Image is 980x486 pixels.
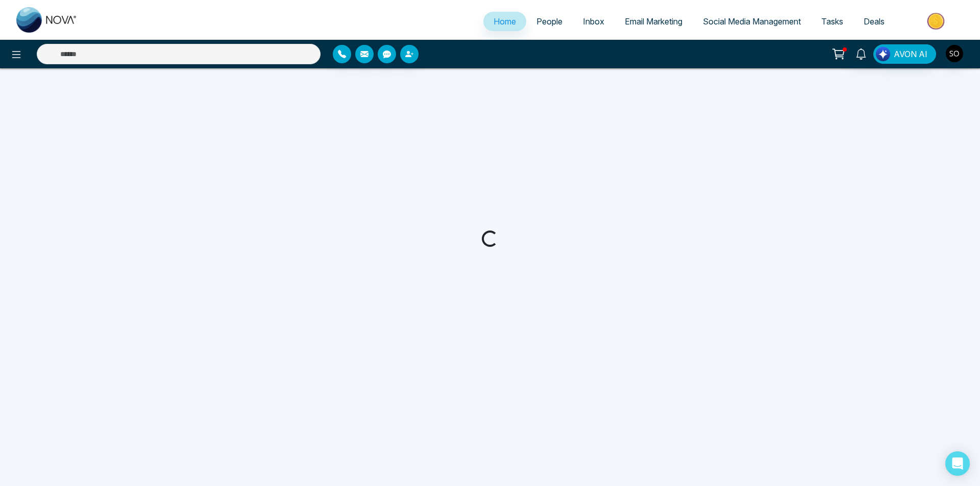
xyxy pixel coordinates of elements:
span: Deals [864,16,885,27]
span: Inbox [583,16,604,27]
a: Social Media Management [693,12,811,31]
a: Inbox [573,12,615,31]
img: Lead Flow [876,47,890,61]
a: Tasks [811,12,853,31]
button: AVON AI [873,44,936,64]
span: Tasks [821,16,843,27]
span: People [536,16,562,27]
span: Email Marketing [625,16,682,27]
img: User Avatar [946,45,963,62]
span: AVON AI [894,48,927,60]
a: People [526,12,573,31]
a: Home [483,12,526,31]
a: Deals [853,12,895,31]
img: Nova CRM Logo [16,7,78,33]
div: Open Intercom Messenger [945,451,970,476]
span: Social Media Management [703,16,801,27]
span: Home [494,16,516,27]
img: Market-place.gif [900,10,974,33]
a: Email Marketing [615,12,693,31]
